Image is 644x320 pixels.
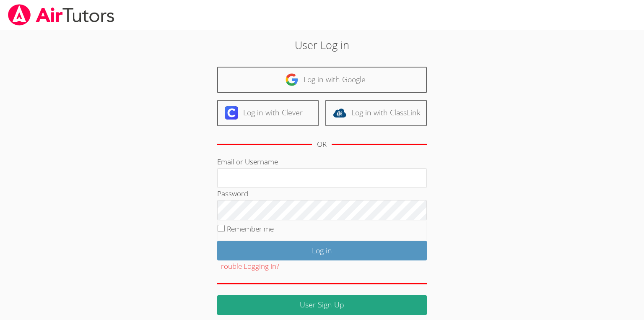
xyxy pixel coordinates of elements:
[217,157,278,167] label: Email or Username
[225,106,238,120] img: clever-logo-6eab21bc6e7a338710f1a6ff85c0baf02591cd810cc4098c63d3a4b26e2feb20.svg
[217,295,427,315] a: User Sign Up
[333,106,346,120] img: classlink-logo-d6bb404cc1216ec64c9a2012d9dc4662098be43eaf13dc465df04b49fa7ab582.svg
[217,241,427,260] input: Log in
[317,138,327,151] div: OR
[217,189,248,198] label: Password
[325,100,427,126] a: Log in with ClassLink
[7,4,115,26] img: airtutors_banner-c4298cdbf04f3fff15de1276eac7730deb9818008684d7c2e4769d2f7ddbe033.png
[217,67,427,93] a: Log in with Google
[148,37,496,53] h2: User Log in
[217,260,279,273] button: Trouble Logging In?
[217,100,319,126] a: Log in with Clever
[285,73,299,86] img: google-logo-50288ca7cdecda66e5e0955fdab243c47b7ad437acaf1139b6f446037453330a.svg
[227,224,274,234] label: Remember me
